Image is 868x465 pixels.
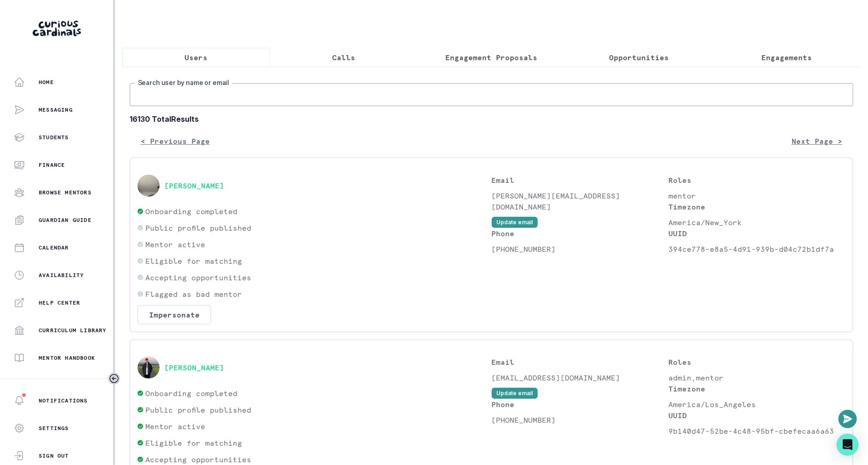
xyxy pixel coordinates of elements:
p: Calendar [39,244,69,251]
p: mentor [668,190,845,201]
button: Impersonate [138,305,211,324]
p: Timezone [668,201,845,212]
button: < Previous Page [130,132,221,150]
button: [PERSON_NAME] [164,181,224,190]
p: Finance [39,161,65,169]
p: Roles [668,175,845,186]
p: UUID [668,410,845,421]
p: Mentor active [145,421,205,432]
p: Public profile published [145,404,251,415]
p: America/New_York [668,217,845,228]
p: Email [492,357,669,368]
div: Open Intercom Messenger [837,434,859,456]
p: America/Los_Angeles [668,399,845,410]
p: Guardian Guide [39,216,92,224]
p: admin,mentor [668,372,845,383]
p: [PHONE_NUMBER] [492,414,669,425]
p: 394ce778-e8a5-4d91-939b-d04c72b1df7a [668,244,845,255]
p: Home [39,79,54,86]
p: Browse Mentors [39,189,92,196]
p: Onboarding completed [145,206,237,217]
p: Accepting opportunities [145,454,251,465]
p: Eligible for matching [145,437,242,448]
p: Settings [39,425,69,432]
p: Sign Out [39,452,69,459]
p: Eligible for matching [145,255,242,267]
button: Update email [492,388,538,399]
p: Students [39,134,69,141]
p: Notifications [39,397,88,404]
p: Timezone [668,383,845,394]
p: Opportunities [609,52,669,63]
button: Update email [492,217,538,228]
p: Onboarding completed [145,388,237,399]
p: Flagged as bad mentor [145,289,242,300]
p: UUID [668,228,845,239]
p: Phone [492,399,669,410]
p: [PERSON_NAME][EMAIL_ADDRESS][DOMAIN_NAME] [492,190,669,212]
p: Calls [333,52,356,63]
p: Curriculum Library [39,327,107,334]
p: [EMAIL_ADDRESS][DOMAIN_NAME] [492,372,669,383]
button: [PERSON_NAME] [164,363,224,372]
p: Mentor active [145,239,205,250]
button: Next Page > [781,132,853,150]
p: [PHONE_NUMBER] [492,244,669,255]
b: 16130 Total Results [130,113,853,125]
p: Messaging [39,106,73,113]
p: 9b140d47-52be-4c48-95bf-cbefecaa6a63 [668,425,845,437]
p: Public profile published [145,222,251,233]
img: Curious Cardinals Logo [33,21,81,36]
p: Availability [39,272,84,279]
button: Toggle sidebar [108,373,120,385]
p: Accepting opportunities [145,272,251,283]
p: Users [185,52,208,63]
p: Engagement Proposals [446,52,538,63]
p: Engagements [762,52,812,63]
p: Help Center [39,299,80,306]
p: Phone [492,228,669,239]
p: Email [492,175,669,186]
p: Mentor Handbook [39,354,95,362]
p: Roles [668,357,845,368]
button: Open or close messaging widget [839,410,857,428]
